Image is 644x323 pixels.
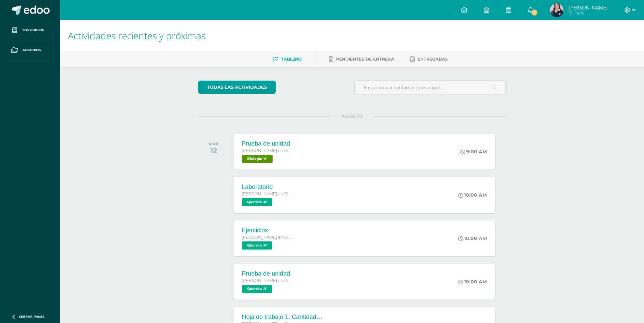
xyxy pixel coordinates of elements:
span: Química 'A' [242,241,272,250]
div: 10:00 AM [458,235,487,241]
span: Tablero [281,57,301,62]
span: 1 [531,9,538,16]
span: Actividades recientes y próximas [68,29,206,42]
a: Pendientes de entrega [329,54,394,65]
span: [PERSON_NAME] en Ciencias y Letras con Orientación en Computación [242,192,293,196]
a: Archivos [5,40,54,60]
div: 12 [209,146,218,154]
span: Mis cursos [22,27,44,33]
span: [PERSON_NAME] [569,4,608,11]
span: Pendientes de entrega [336,57,394,62]
a: todas las Actividades [198,81,276,94]
a: Entregadas [410,54,448,65]
div: 10:00 AM [458,279,487,285]
span: [PERSON_NAME] en Ciencias y Letras con Orientación en Computación [242,235,293,240]
div: Prueba de unidad [242,140,293,147]
div: Prueba de unidad [242,270,293,277]
div: Hoja de trabajo 1: Cantidad de materia [242,314,323,321]
span: [PERSON_NAME] en Ciencias y Letras con Orientación en Computación [242,278,293,283]
div: 9:00 AM [460,149,487,155]
span: [PERSON_NAME] en Ciencias y Letras con Orientación en Computación [242,148,293,153]
div: Laboratorio [242,184,293,191]
span: Química 'A' [242,285,272,293]
span: Entregadas [418,57,448,62]
input: Busca una actividad próxima aquí... [355,81,505,94]
a: Tablero [273,54,301,65]
span: Cerrar panel [19,314,45,319]
div: Ejercicios [242,227,293,234]
span: Archivos [22,47,41,53]
span: Mi Perfil [569,10,608,16]
div: 10:00 AM [458,192,487,198]
img: 8e648b3ef4399ba69e938ee70c23ee47.png [550,3,564,17]
span: Biología 'A' [242,155,273,163]
div: MAR [209,142,218,146]
span: Química 'A' [242,198,272,206]
span: AGOSTO [330,113,374,119]
a: Mis cursos [5,20,54,40]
